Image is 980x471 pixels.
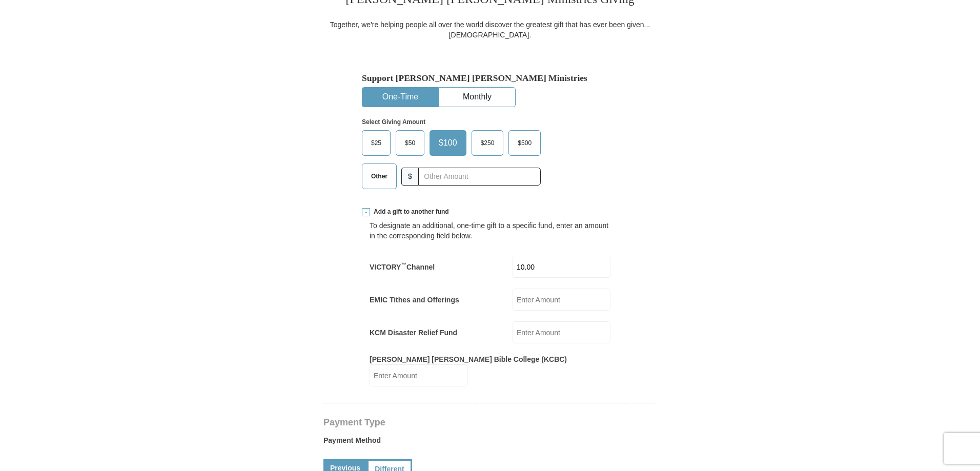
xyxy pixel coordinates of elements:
span: $50 [400,135,420,151]
div: To designate an additional, one-time gift to a specific fund, enter an amount in the correspondin... [370,220,610,241]
input: Enter Amount [513,289,610,311]
input: Enter Amount [513,321,610,343]
span: $ [401,168,419,186]
button: Monthly [439,88,515,107]
span: $250 [476,135,500,151]
h5: Support [PERSON_NAME] [PERSON_NAME] Ministries [362,73,618,84]
label: EMIC Tithes and Offerings [370,295,459,305]
label: [PERSON_NAME] [PERSON_NAME] Bible College (KCBC) [370,354,567,364]
input: Other Amount [418,168,541,186]
span: Other [366,169,393,184]
label: KCM Disaster Relief Fund [370,327,457,338]
span: $25 [366,135,386,151]
input: Enter Amount [370,364,467,386]
button: One-Time [362,88,438,107]
span: $500 [513,135,537,151]
label: VICTORY Channel [370,262,435,272]
input: Enter Amount [513,256,610,278]
label: Payment Method [323,435,657,450]
div: Together, we're helping people all over the world discover the greatest gift that has ever been g... [323,19,657,40]
strong: Select Giving Amount [362,118,425,126]
span: $100 [434,135,462,151]
h4: Payment Type [323,418,657,426]
sup: ™ [401,261,406,268]
span: Add a gift to another fund [370,208,449,216]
